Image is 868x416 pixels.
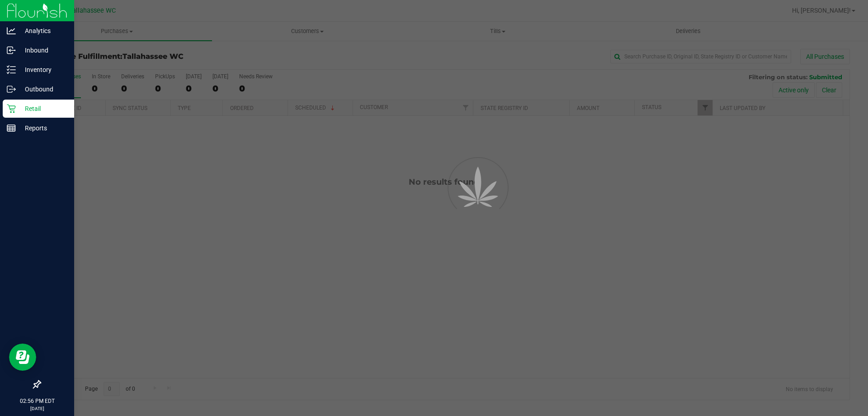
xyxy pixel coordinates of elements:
[4,397,70,405] p: 02:56 PM EDT
[7,26,16,35] inline-svg: Analytics
[7,124,16,133] inline-svg: Reports
[16,45,70,56] p: Inbound
[16,103,70,114] p: Retail
[9,344,36,371] iframe: Resource center
[7,85,16,94] inline-svg: Outbound
[16,25,70,36] p: Analytics
[16,123,70,134] p: Reports
[16,64,70,75] p: Inventory
[16,84,70,95] p: Outbound
[7,65,16,74] inline-svg: Inventory
[7,46,16,55] inline-svg: Inbound
[4,405,70,412] p: [DATE]
[7,104,16,113] inline-svg: Retail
